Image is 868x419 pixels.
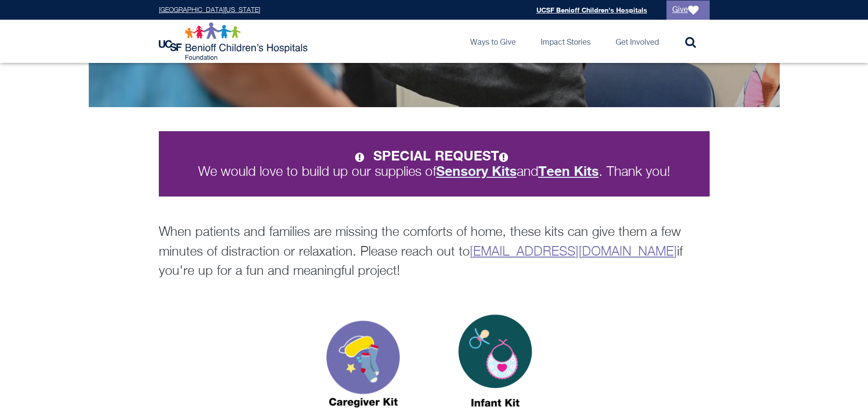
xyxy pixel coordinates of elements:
a: Get Involved [608,20,666,63]
a: Sensory Kits [436,165,517,179]
img: Logo for UCSF Benioff Children's Hospitals Foundation [159,22,310,61]
a: UCSF Benioff Children's Hospitals [536,6,647,14]
a: Ways to Give [463,20,523,63]
strong: Teen Kits [538,163,599,179]
strong: Sensory Kits [436,163,517,179]
a: [EMAIL_ADDRESS][DOMAIN_NAME] [470,246,677,259]
a: Impact Stories [533,20,598,63]
p: When patients and families are missing the comforts of home, these kits can give them a few minut... [159,223,710,282]
p: We would love to build up our supplies of and . Thank you! [176,148,692,179]
strong: SPECIAL REQUEST [373,148,513,163]
a: Teen Kits [538,165,599,179]
a: [GEOGRAPHIC_DATA][US_STATE] [159,7,260,13]
a: Give [666,0,710,20]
